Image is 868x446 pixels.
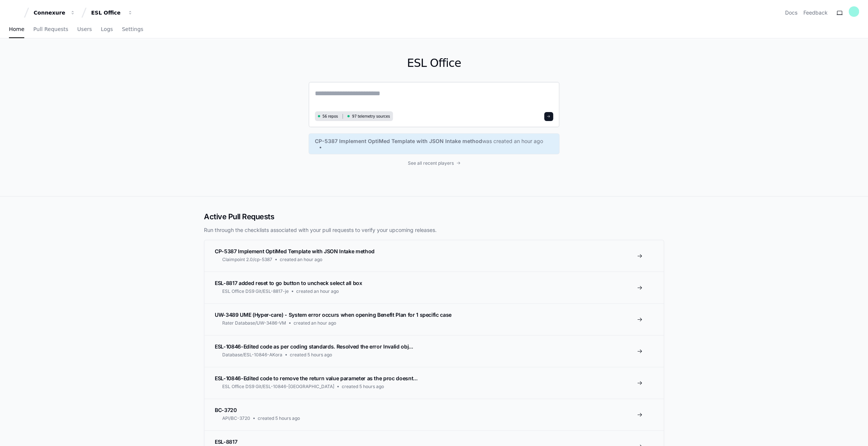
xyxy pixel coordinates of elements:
[33,27,68,31] span: Pull Requests
[215,407,237,413] span: BC-3720
[33,21,68,38] a: Pull Requests
[482,137,543,145] span: was created an hour ago
[215,375,417,381] span: ESL-10846-Edited code to remove the return value parameter as the proc doesnt...
[215,312,452,318] span: UW-3489 UME (Hyper-care) - System error occurs when opening Benefit Plan for 1 specific case
[342,384,384,390] span: created 5 hours ago
[204,240,664,272] a: CP-5387 Implement OptiMed Template with JSON Intake methodClaimpoint 2.0/cp-5387created an hour ago
[280,257,322,263] span: created an hour ago
[88,6,136,19] button: ESL Office
[294,320,336,326] span: created an hour ago
[222,352,282,358] span: Database/ESL-10846-AKora
[101,21,113,38] a: Logs
[204,226,664,234] p: Run through the checklists associated with your pull requests to verify your upcoming releases.
[803,9,828,16] button: Feedback
[290,352,332,358] span: created 5 hours ago
[222,257,272,263] span: Claimpoint 2.0/cp-5387
[77,27,92,31] span: Users
[204,303,664,335] a: UW-3489 UME (Hyper-care) - System error occurs when opening Benefit Plan for 1 specific caseRater...
[215,280,362,286] span: ESL-8817 added reset to go button to uncheck select all box
[204,335,664,367] a: ESL-10846-Edited code as per coding standards. Resolved the error Invalid obj...Database/ESL-1084...
[204,211,664,222] h2: Active Pull Requests
[408,160,454,166] span: See all recent players
[215,439,237,445] span: ESL-8817
[101,27,113,31] span: Logs
[204,399,664,430] a: BC-3720API/BC-3720created 5 hours ago
[222,415,250,421] span: API/BC-3720
[215,343,413,350] span: ESL-10846-Edited code as per coding standards. Resolved the error Invalid obj...
[309,160,559,166] a: See all recent players
[315,137,553,150] a: CP-5387 Implement OptiMed Template with JSON Intake methodwas created an hour ago
[785,9,797,16] a: Docs
[258,415,300,421] span: created 5 hours ago
[222,288,289,294] span: ESL Office DS9 Git/ESL-8817-je
[296,288,339,294] span: created an hour ago
[352,114,390,119] span: 97 telemetry sources
[222,384,334,390] span: ESL Office DS9 Git/ESL-10846-[GEOGRAPHIC_DATA]
[77,21,92,38] a: Users
[222,320,286,326] span: Rater Database/UW-3486-VM
[9,21,24,38] a: Home
[215,248,375,254] span: CP-5387 Implement OptiMed Template with JSON Intake method
[122,27,143,31] span: Settings
[315,137,482,145] span: CP-5387 Implement OptiMed Template with JSON Intake method
[204,367,664,399] a: ESL-10846-Edited code to remove the return value parameter as the proc doesnt...ESL Office DS9 Gi...
[91,9,123,16] div: ESL Office
[9,27,24,31] span: Home
[34,9,66,16] div: Connexure
[122,21,143,38] a: Settings
[309,56,559,70] h1: ESL Office
[31,6,78,19] button: Connexure
[322,114,338,119] span: 56 repos
[204,272,664,303] a: ESL-8817 added reset to go button to uncheck select all boxESL Office DS9 Git/ESL-8817-jecreated ...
